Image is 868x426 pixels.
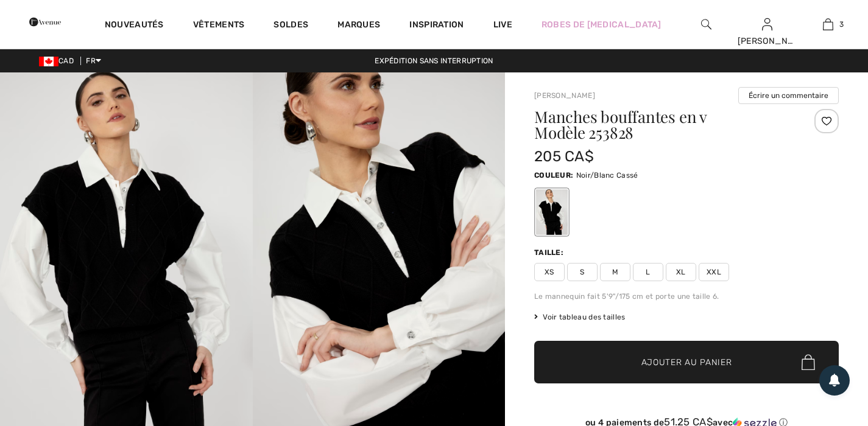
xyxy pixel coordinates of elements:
a: Nouveautés [105,19,164,32]
a: 3 [798,17,858,32]
img: Canadian Dollar [39,57,58,66]
div: Noir/Blanc Cassé [536,189,568,235]
div: Le mannequin fait 5'9"/175 cm et porte une taille 6. [534,291,839,302]
span: S [567,263,598,281]
a: Robes de [MEDICAL_DATA] [542,18,662,31]
iframe: Ouvre un widget dans lequel vous pouvez chatter avec l’un de nos agents [789,335,856,365]
span: Ajouter au panier [641,356,732,369]
a: Vêtements [193,19,245,32]
span: CAD [39,57,79,65]
span: FR [86,57,101,65]
span: XXL [699,263,729,281]
span: 3 [839,19,844,30]
span: XS [534,263,565,281]
a: Soldes [273,19,308,32]
img: 1ère Avenue [29,10,61,34]
a: Marques [337,19,380,32]
img: recherche [701,17,711,32]
a: [PERSON_NAME] [534,91,595,100]
span: Couleur: [534,171,573,180]
span: XL [666,263,696,281]
span: Voir tableau des tailles [534,312,626,323]
img: Mes infos [762,17,772,32]
a: Se connecter [762,18,772,30]
div: [PERSON_NAME] [738,35,797,47]
div: Taille: [534,247,566,258]
span: M [600,263,630,281]
button: Ajouter au panier [534,341,839,383]
span: 205 CA$ [534,148,594,165]
img: Mon panier [823,17,833,32]
span: L [633,263,663,281]
h1: Manches bouffantes en v Modèle 253828 [534,109,788,141]
span: Noir/Blanc Cassé [576,171,638,180]
span: Inspiration [409,19,464,32]
button: Écrire un commentaire [738,87,839,104]
a: Live [493,18,512,31]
